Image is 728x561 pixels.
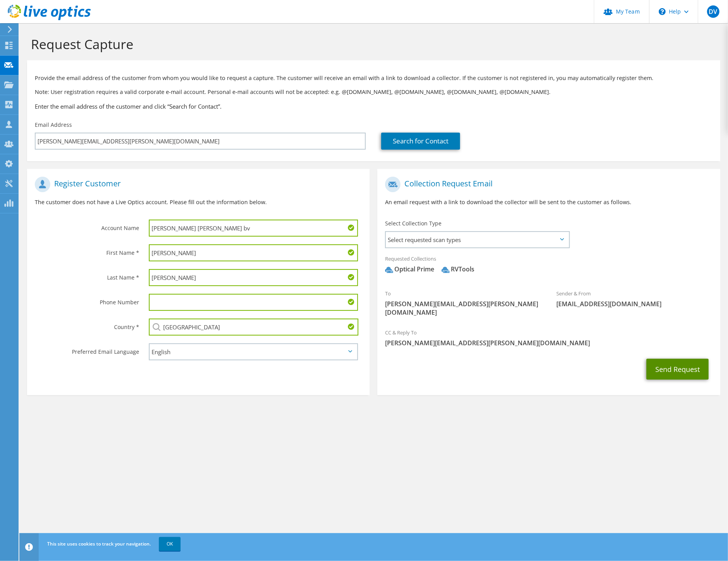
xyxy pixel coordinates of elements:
[385,198,712,206] p: An email request with a link to download the collector will be sent to the customer as follows.
[377,251,720,281] div: Requested Collections
[159,537,181,551] a: OK
[35,220,139,232] label: Account Name
[35,102,713,111] h3: Enter the email address of the customer and click “Search for Contact”.
[35,74,713,82] p: Provide the email address of the customer from whom you would like to request a capture. The cust...
[385,339,712,347] span: [PERSON_NAME][EMAIL_ADDRESS][PERSON_NAME][DOMAIN_NAME]
[385,265,434,274] div: Optical Prime
[35,121,72,129] label: Email Address
[35,319,139,331] label: Country *
[707,5,719,18] span: DV
[385,220,442,227] label: Select Collection Type
[549,285,720,312] div: Sender & From
[442,265,474,274] div: RVTools
[35,88,713,96] p: Note: User registration requires a valid corporate e-mail account. Personal e-mail accounts will ...
[47,541,151,547] span: This site uses cookies to track your navigation.
[35,198,362,206] p: The customer does not have a Live Optics account. Please fill out the information below.
[35,343,139,356] label: Preferred Email Language
[557,300,713,308] span: [EMAIL_ADDRESS][DOMAIN_NAME]
[381,133,460,150] a: Search for Contact
[385,177,708,192] h1: Collection Request Email
[377,285,549,321] div: To
[35,244,139,257] label: First Name *
[31,36,713,52] h1: Request Capture
[35,269,139,281] label: Last Name *
[35,177,358,192] h1: Register Customer
[35,294,139,306] label: Phone Number
[377,324,720,351] div: CC & Reply To
[386,232,568,247] span: Select requested scan types
[385,300,541,317] span: [PERSON_NAME][EMAIL_ADDRESS][PERSON_NAME][DOMAIN_NAME]
[646,359,709,380] button: Send Request
[659,8,666,15] svg: \n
